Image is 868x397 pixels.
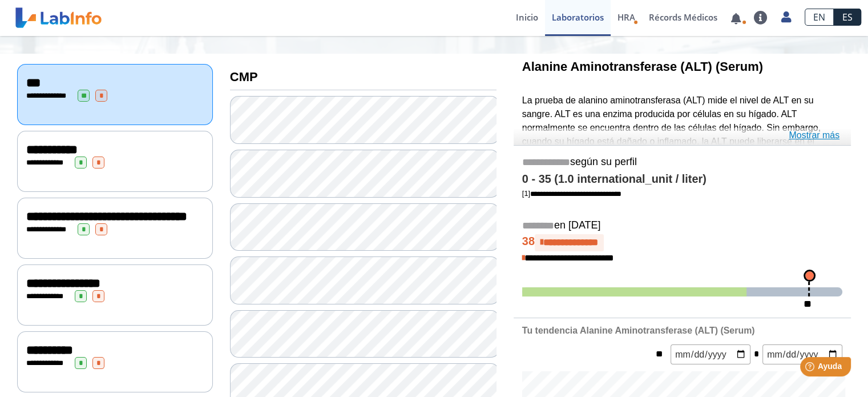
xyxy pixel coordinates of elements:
[766,352,855,384] iframe: Help widget launcher
[522,173,842,186] h4: 0 - 35 (1.0 international_unit / liter)
[522,219,842,232] h5: en [DATE]
[522,156,842,169] h5: según su perfil
[834,9,861,26] a: ES
[671,344,750,364] input: mm/dd/yyyy
[805,9,834,26] a: EN
[789,129,839,142] a: Mostrar más
[762,344,842,364] input: mm/dd/yyyy
[617,11,635,23] span: HRA
[522,94,842,216] p: La prueba de alanino aminotransferasa (ALT) mide el nivel de ALT en su sangre. ALT es una enzima ...
[522,189,621,198] a: [1]
[522,234,842,251] h4: 38
[522,59,763,74] b: Alanine Aminotransferase (ALT) (Serum)
[522,326,755,335] b: Tu tendencia Alanine Aminotransferase (ALT) (Serum)
[230,70,258,84] b: CMP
